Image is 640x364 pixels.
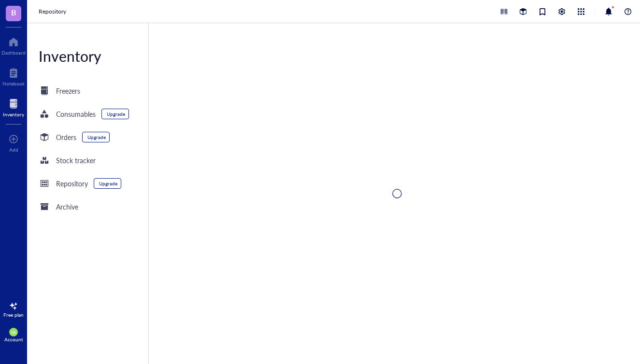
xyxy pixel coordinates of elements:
[107,111,125,117] div: Upgrade
[9,147,18,153] div: Add
[4,336,23,342] div: Account
[56,85,80,96] div: Freezers
[27,127,148,147] a: OrdersUpgrade
[27,104,148,124] a: ConsumablesUpgrade
[39,7,68,16] a: Repository
[56,155,96,166] div: Stock tracker
[56,109,96,119] div: Consumables
[27,46,148,66] div: Inventory
[2,81,25,86] div: Notebook
[3,312,24,318] div: Free plan
[27,174,148,193] a: RepositoryUpgrade
[2,65,25,86] a: Notebook
[11,329,16,335] span: IA
[11,6,16,18] span: B
[27,81,148,100] a: Freezers
[3,112,24,117] div: Inventory
[27,151,148,170] a: Stock tracker
[1,34,26,56] a: Dashboard
[99,181,117,186] div: Upgrade
[1,50,26,56] div: Dashboard
[56,178,88,189] div: Repository
[27,197,148,216] a: Archive
[56,132,76,142] div: Orders
[3,96,24,117] a: Inventory
[87,134,106,140] div: Upgrade
[56,201,78,212] div: Archive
